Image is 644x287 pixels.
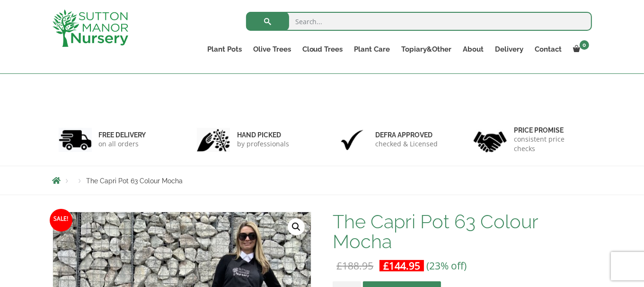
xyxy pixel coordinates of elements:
[87,177,183,185] span: The Capri Pot 63 Colour Mocha
[197,128,230,152] img: 2.jpg
[53,9,128,47] img: logo
[246,12,592,31] input: Search...
[297,43,349,56] a: Cloud Trees
[396,43,458,56] a: Topiary&Other
[237,139,289,149] p: by professionals
[59,128,92,152] img: 1.jpg
[514,126,586,135] h6: Price promise
[568,43,592,56] a: 0
[336,259,342,272] span: £
[349,43,396,56] a: Plant Care
[333,212,591,251] h1: The Capri Pot 63 Colour Mocha
[529,43,568,56] a: Contact
[514,135,586,153] p: consistent price checks
[50,209,72,232] span: Sale!
[336,259,373,272] bdi: 188.95
[335,128,369,152] img: 3.jpg
[376,131,438,139] h6: Defra approved
[580,40,589,50] span: 0
[99,131,146,139] h6: FREE DELIVERY
[288,218,305,235] a: View full-screen image gallery
[426,259,467,272] span: (23% off)
[458,43,490,56] a: About
[202,43,247,56] a: Plant Pots
[237,131,289,139] h6: hand picked
[376,139,438,149] p: checked & Licensed
[490,43,529,56] a: Delivery
[247,43,297,56] a: Olive Trees
[383,259,420,272] bdi: 144.95
[383,259,389,272] span: £
[474,126,507,154] img: 4.jpg
[99,139,146,149] p: on all orders
[53,177,592,184] nav: Breadcrumbs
